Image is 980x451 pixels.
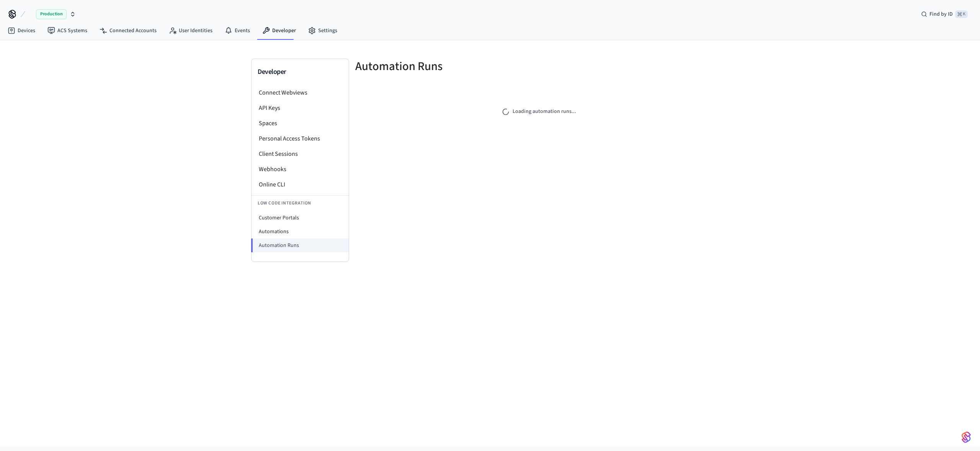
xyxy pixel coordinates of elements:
span: Production [36,9,67,19]
li: Webhooks [252,162,349,177]
a: Events [219,24,256,38]
h3: Developer [258,67,343,77]
h5: Automation Runs [355,59,534,74]
li: Client Sessions [252,146,349,162]
a: Devices [2,24,41,38]
li: Spaces [252,116,349,131]
div: Loading automation runs... [502,108,576,116]
a: Connected Accounts [93,24,163,38]
li: Customer Portals [252,211,349,225]
li: Automations [252,225,349,239]
span: ⌘ K [955,10,968,18]
li: API Keys [252,100,349,116]
img: SeamLogoGradient.69752ec5.svg [962,431,971,443]
li: Online CLI [252,177,349,192]
div: Find by ID⌘ K [915,7,974,21]
li: Personal Access Tokens [252,131,349,146]
span: Find by ID [929,10,953,18]
a: Developer [256,24,302,38]
li: Low Code Integration [252,195,349,211]
a: ACS Systems [41,24,93,38]
li: Automation Runs [251,239,349,252]
a: User Identities [163,24,219,38]
a: Settings [302,24,343,38]
li: Connect Webviews [252,85,349,100]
